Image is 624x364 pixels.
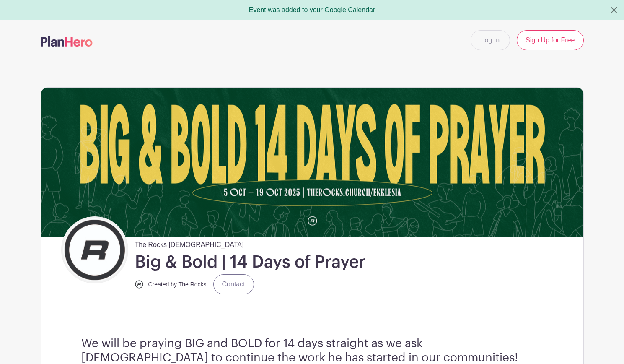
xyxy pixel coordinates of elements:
img: Big&Bold%2014%20Days%20of%20Prayer_Header.png [41,88,583,237]
img: logo-507f7623f17ff9eddc593b1ce0a138ce2505c220e1c5a4e2b4648c50719b7d32.svg [41,36,93,47]
a: Sign Up for Free [517,30,583,50]
img: Icon%20Logo_B.jpg [63,218,126,281]
a: Contact [213,274,254,294]
img: Icon%20Logo_B.jpg [135,280,143,289]
a: Log In [471,30,510,50]
h1: Big & Bold | 14 Days of Prayer [135,252,365,273]
span: The Rocks [DEMOGRAPHIC_DATA] [135,237,244,250]
small: Created by The Rocks [148,281,207,288]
